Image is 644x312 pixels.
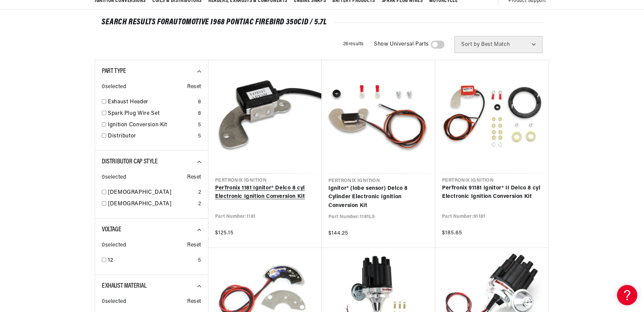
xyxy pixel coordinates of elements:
select: Sort by [455,36,543,53]
div: 2 [198,188,201,197]
div: 5 [198,121,201,130]
span: 0 selected [102,173,126,182]
a: PerTronix 1181 Ignitor® Delco 8 cyl Electronic Ignition Conversion Kit [215,184,315,201]
span: 0 selected [102,83,126,92]
span: 26 results [343,42,364,47]
span: Show Universal Parts [374,40,429,49]
div: 8 [198,109,201,118]
div: 8 [198,98,201,107]
a: [DEMOGRAPHIC_DATA] [108,188,196,197]
span: 0 selected [102,241,126,250]
a: PerTronix 91181 Ignitor® II Delco 8 cyl Electronic Ignition Conversion Kit [442,184,542,201]
a: 12 [108,256,195,265]
div: 5 [198,132,201,141]
a: [DEMOGRAPHIC_DATA] [108,200,196,209]
a: Ignition Conversion Kit [108,121,195,130]
div: 2 [198,200,201,209]
span: Reset [187,83,201,92]
div: 5 [198,256,201,265]
span: Exhaust Material [102,283,147,289]
span: Reset [187,241,201,250]
span: Voltage [102,226,121,233]
span: Part Type [102,68,126,75]
a: Exhaust Header [108,98,195,107]
span: 0 selected [102,297,126,306]
div: SEARCH RESULTS FOR Automotive 1968 Pontiac Firebird 350cid / 5.7L [101,19,543,26]
a: Spark Plug Wire Set [108,109,195,118]
span: Sort by [461,42,480,47]
a: Distributor [108,132,195,141]
a: Ignitor® (lobe sensor) Delco 8 Cylinder Electronic Ignition Conversion Kit [328,184,429,210]
span: Reset [187,297,201,306]
span: Distributor Cap Style [102,158,158,165]
span: Reset [187,173,201,182]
